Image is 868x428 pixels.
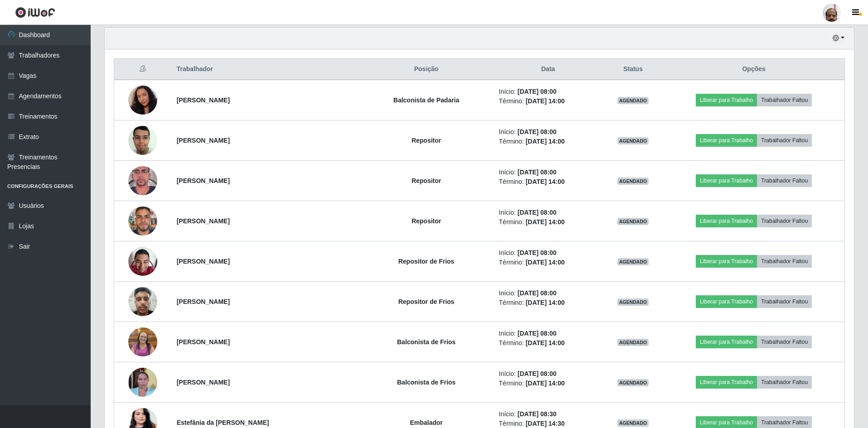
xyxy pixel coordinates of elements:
[128,326,157,358] img: 1690129418749.jpeg
[128,202,157,240] img: 1757444637484.jpeg
[398,258,455,265] strong: Repositor de Frios
[526,380,565,387] time: [DATE] 14:00
[696,215,757,227] button: Liberar para Trabalho
[359,59,494,80] th: Posição
[499,248,597,258] li: Início:
[696,295,757,308] button: Liberar para Trabalho
[499,217,597,227] li: Término:
[177,258,230,265] strong: [PERSON_NAME]
[603,59,663,80] th: Status
[518,88,557,95] time: [DATE] 08:00
[617,97,649,104] span: AGENDADO
[499,87,597,96] li: Início:
[177,379,230,386] strong: [PERSON_NAME]
[499,96,597,106] li: Término:
[397,379,456,386] strong: Balconista de Frios
[128,121,157,159] img: 1602822418188.jpeg
[526,259,565,266] time: [DATE] 14:00
[757,134,812,147] button: Trabalhador Faltou
[499,289,597,298] li: Início:
[696,336,757,348] button: Liberar para Trabalho
[663,59,844,80] th: Opções
[128,363,157,401] img: 1757016131222.jpeg
[499,137,597,146] li: Término:
[499,369,597,379] li: Início:
[757,336,812,348] button: Trabalhador Faltou
[696,255,757,268] button: Liberar para Trabalho
[757,94,812,106] button: Trabalhador Faltou
[494,59,603,80] th: Data
[128,155,157,207] img: 1746617717288.jpeg
[526,218,565,226] time: [DATE] 14:00
[617,137,649,144] span: AGENDADO
[518,128,557,135] time: [DATE] 08:00
[177,96,230,104] strong: [PERSON_NAME]
[412,137,441,144] strong: Repositor
[177,419,269,426] strong: Estefânia da [PERSON_NAME]
[757,215,812,227] button: Trabalhador Faltou
[696,376,757,389] button: Liberar para Trabalho
[617,258,649,265] span: AGENDADO
[177,137,230,144] strong: [PERSON_NAME]
[617,419,649,427] span: AGENDADO
[696,134,757,147] button: Liberar para Trabalho
[499,177,597,187] li: Término:
[757,376,812,389] button: Trabalhador Faltou
[499,409,597,419] li: Início:
[696,174,757,187] button: Liberar para Trabalho
[757,295,812,308] button: Trabalhador Faltou
[499,298,597,308] li: Término:
[617,379,649,386] span: AGENDADO
[526,420,565,427] time: [DATE] 14:30
[499,379,597,388] li: Término:
[757,174,812,187] button: Trabalhador Faltou
[526,299,565,306] time: [DATE] 14:00
[128,242,157,280] img: 1650455423616.jpeg
[518,249,557,256] time: [DATE] 08:00
[617,178,649,185] span: AGENDADO
[518,330,557,337] time: [DATE] 08:00
[398,298,455,305] strong: Repositor de Frios
[526,97,565,105] time: [DATE] 14:00
[499,329,597,338] li: Início:
[499,208,597,217] li: Início:
[499,338,597,348] li: Término:
[518,168,557,176] time: [DATE] 08:00
[177,217,230,225] strong: [PERSON_NAME]
[397,338,456,346] strong: Balconista de Frios
[177,338,230,346] strong: [PERSON_NAME]
[499,127,597,137] li: Início:
[128,282,157,321] img: 1756441126533.jpeg
[617,218,649,225] span: AGENDADO
[171,59,359,80] th: Trabalhador
[412,217,441,225] strong: Repositor
[15,7,55,18] img: CoreUI Logo
[526,339,565,346] time: [DATE] 14:00
[412,177,441,184] strong: Repositor
[177,177,230,184] strong: [PERSON_NAME]
[526,178,565,185] time: [DATE] 14:00
[393,96,460,104] strong: Balconista de Padaria
[526,138,565,145] time: [DATE] 14:00
[518,289,557,297] time: [DATE] 08:00
[518,209,557,216] time: [DATE] 08:00
[617,298,649,306] span: AGENDADO
[757,255,812,268] button: Trabalhador Faltou
[617,339,649,346] span: AGENDADO
[499,168,597,177] li: Início:
[128,82,157,119] img: 1753371469357.jpeg
[518,370,557,377] time: [DATE] 08:00
[499,258,597,267] li: Término:
[177,298,230,305] strong: [PERSON_NAME]
[518,410,557,418] time: [DATE] 08:30
[696,94,757,106] button: Liberar para Trabalho
[410,419,442,426] strong: Embalador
